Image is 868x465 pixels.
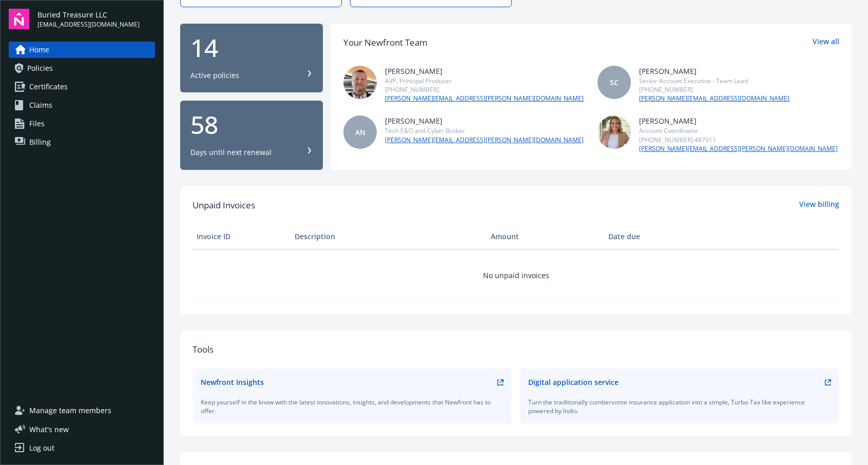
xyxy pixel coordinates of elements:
[343,36,428,49] div: Your Newfront Team
[385,94,584,103] a: [PERSON_NAME][EMAIL_ADDRESS][PERSON_NAME][DOMAIN_NAME]
[355,127,365,138] span: AN
[29,97,52,113] span: Claims
[29,134,51,150] span: Billing
[610,77,619,88] span: SC
[29,42,49,58] span: Home
[9,42,155,58] a: Home
[190,112,313,137] div: 58
[528,377,619,387] div: Digital application service
[813,36,839,49] a: View all
[180,24,323,93] button: 14Active policies
[190,35,313,60] div: 14
[192,249,839,301] td: No unpaid invoices
[192,343,839,356] div: Tools
[291,224,487,249] th: Description
[27,60,53,76] span: Policies
[9,424,85,435] button: What's new
[343,66,377,99] img: photo
[9,115,155,132] a: Files
[597,115,631,149] img: photo
[639,66,789,76] div: [PERSON_NAME]
[528,398,831,415] div: Turn the traditionally cumbersome insurance application into a simple, Turbo-Tax like experience ...
[9,97,155,113] a: Claims
[192,224,291,249] th: Invoice ID
[190,147,272,158] div: Days until next renewal
[29,424,69,435] span: What ' s new
[201,398,504,415] div: Keep yourself in the know with the latest innovations, insights, and developments that Newfront h...
[37,9,155,29] button: Buried Treasure LLC[EMAIL_ADDRESS][DOMAIN_NAME]
[639,126,838,135] div: Account Coordinator
[487,224,604,249] th: Amount
[190,70,239,81] div: Active policies
[29,402,111,419] span: Manage team members
[201,377,264,387] div: Newfront Insights
[37,20,140,29] span: [EMAIL_ADDRESS][DOMAIN_NAME]
[9,402,155,419] a: Manage team members
[799,199,839,212] a: View billing
[29,79,68,95] span: Certificates
[9,9,29,29] img: navigator-logo.svg
[29,440,54,456] div: Log out
[9,79,155,95] a: Certificates
[385,135,584,145] a: [PERSON_NAME][EMAIL_ADDRESS][PERSON_NAME][DOMAIN_NAME]
[385,126,584,135] div: Tech E&O and Cyber Broker
[192,199,255,212] span: Unpaid Invoices
[604,224,702,249] th: Date due
[29,115,45,132] span: Files
[639,85,789,94] div: [PHONE_NUMBER]
[37,9,140,20] span: Buried Treasure LLC
[639,115,838,126] div: [PERSON_NAME]
[385,66,584,76] div: [PERSON_NAME]
[180,101,323,170] button: 58Days until next renewal
[639,76,789,85] div: Senior Account Executive - Team Lead
[639,144,838,153] a: [PERSON_NAME][EMAIL_ADDRESS][PERSON_NAME][DOMAIN_NAME]
[385,85,584,94] div: [PHONE_NUMBER]
[639,94,789,103] a: [PERSON_NAME][EMAIL_ADDRESS][DOMAIN_NAME]
[385,76,584,85] div: AVP, Principal Producer
[9,60,155,76] a: Policies
[385,115,584,126] div: [PERSON_NAME]
[9,134,155,150] a: Billing
[639,135,838,144] div: [PHONE_NUMBER] 487911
